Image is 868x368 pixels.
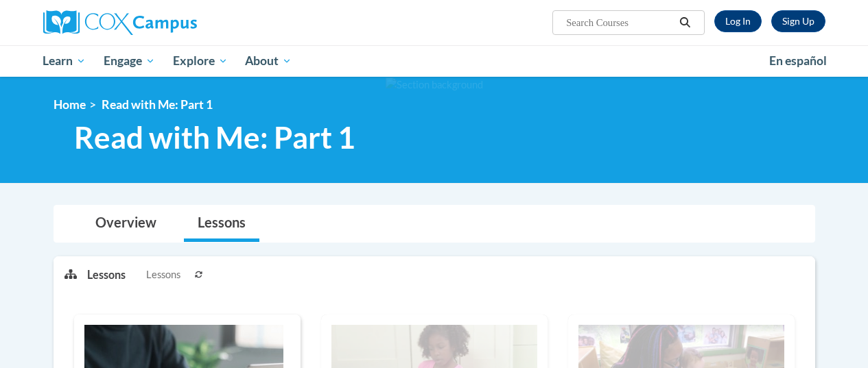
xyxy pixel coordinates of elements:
a: Engage [95,45,164,77]
input: Search Courses [565,14,675,31]
span: En español [769,53,827,68]
a: Learn [34,45,95,77]
a: Overview [82,206,170,242]
span: Learn [43,53,86,69]
span: About [245,53,292,69]
button: Search [675,14,695,31]
a: Cox Campus [43,10,290,35]
a: Explore [164,45,237,77]
span: Engage [104,53,155,69]
span: Read with Me: Part 1 [74,119,355,156]
a: About [236,45,301,77]
div: Main menu [33,45,836,77]
a: Register [771,10,825,32]
img: Section background [386,77,483,93]
a: Home [54,97,86,112]
span: Explore [173,53,228,69]
span: Read with Me: Part 1 [102,97,213,112]
img: Cox Campus [43,10,197,35]
span: Lessons [146,267,180,282]
p: Lessons [87,267,126,282]
a: En español [760,47,836,75]
a: Lessons [184,206,259,242]
a: Log In [714,10,762,32]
